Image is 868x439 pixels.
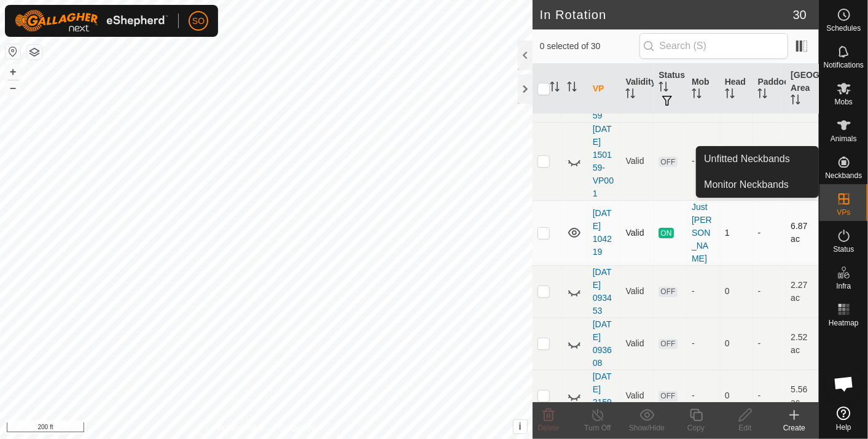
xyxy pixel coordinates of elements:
td: Valid [620,200,654,265]
p-sorticon: Activate to sort [725,90,735,100]
th: Head [720,64,753,114]
p-sorticon: Activate to sort [692,90,702,100]
input: Search (S) [639,33,788,59]
button: + [6,64,20,79]
span: Notifications [824,61,864,69]
a: Privacy Policy [217,423,264,434]
td: 0 [720,370,753,422]
td: - [753,317,786,370]
td: Valid [620,265,654,317]
div: - [692,155,715,168]
div: Open chat [826,365,862,402]
a: [DATE] 150159 [593,72,612,120]
span: i [518,421,521,432]
p-sorticon: Activate to sort [567,84,577,93]
span: Help [836,424,851,431]
td: Valid [620,370,654,422]
div: - [692,389,715,402]
a: Help [819,402,868,436]
div: - [692,337,715,350]
th: Paddock [753,64,786,114]
td: 1.33 ac [786,122,819,200]
span: Animals [831,135,857,142]
td: 5.56 ac [786,370,819,422]
span: 30 [793,6,807,24]
span: OFF [659,339,677,349]
td: 6.87 ac [786,200,819,265]
span: Status [833,246,854,253]
span: ON [659,228,673,238]
td: 0 [720,265,753,317]
a: [DATE] 093453 [593,267,612,316]
span: Schedules [826,25,861,32]
th: Validity [620,64,654,114]
p-sorticon: Activate to sort [625,90,635,100]
p-sorticon: Activate to sort [791,96,800,106]
div: Just [PERSON_NAME] [692,201,715,265]
th: [GEOGRAPHIC_DATA] Area [786,64,819,114]
a: [DATE] 093608 [593,319,612,368]
button: – [6,80,20,95]
th: Status [654,64,687,114]
span: OFF [659,157,677,167]
p-sorticon: Activate to sort [757,90,767,100]
td: Valid [620,122,654,200]
div: Edit [721,422,770,433]
span: 0 selected of 30 [540,40,639,53]
td: 2.52 ac [786,317,819,370]
p-sorticon: Activate to sort [550,84,560,93]
a: [DATE] 150159-VP001 [593,124,614,198]
span: OFF [659,287,677,297]
div: Copy [671,422,721,433]
td: 2.27 ac [786,265,819,317]
span: Infra [836,282,851,290]
span: OFF [659,391,677,402]
img: Gallagher Logo [15,10,168,32]
button: Map Layers [27,45,42,60]
div: Turn Off [573,422,622,433]
a: Monitor Neckbands [697,173,818,197]
span: Delete [538,424,560,432]
td: 1 [720,200,753,265]
span: Neckbands [825,172,862,179]
td: - [753,370,786,422]
button: i [514,420,527,433]
span: Heatmap [829,319,859,327]
a: Contact Us [278,423,315,434]
div: Create [770,422,819,433]
a: Unfitted Neckbands [697,147,818,171]
h2: In Rotation [540,7,793,22]
span: Monitor Neckbands [704,177,789,192]
span: VPs [837,209,850,216]
td: - [753,122,786,200]
a: [DATE] 215911 [593,371,612,420]
td: 0 [720,122,753,200]
a: [DATE] 104219 [593,208,612,257]
div: Show/Hide [622,422,671,433]
p-sorticon: Activate to sort [659,84,668,93]
td: - [753,200,786,265]
div: - [692,285,715,298]
span: SO [192,15,205,28]
th: Mob [687,64,720,114]
span: Mobs [835,98,853,106]
td: - [753,265,786,317]
th: VP [588,64,621,114]
button: Reset Map [6,44,20,59]
span: Unfitted Neckbands [704,152,790,166]
td: Valid [620,317,654,370]
td: 0 [720,317,753,370]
